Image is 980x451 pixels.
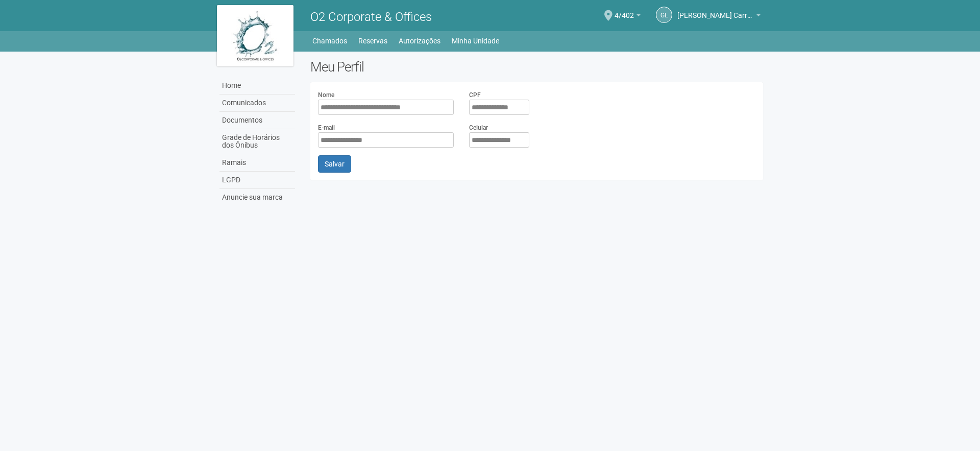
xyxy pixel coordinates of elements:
[615,2,634,19] span: 4/402
[219,154,295,172] a: Ramais
[677,13,761,21] a: [PERSON_NAME] Carreira dos Reis
[469,90,481,100] label: CPF
[219,112,295,129] a: Documentos
[358,34,387,48] a: Reservas
[318,90,334,100] label: Nome
[399,34,440,48] a: Autorizações
[312,34,347,48] a: Chamados
[318,155,351,173] button: Salvar
[310,10,432,24] span: O2 Corporate & Offices
[310,59,763,75] h2: Meu Perfil
[219,94,295,112] a: Comunicados
[452,34,499,48] a: Minha Unidade
[219,77,295,94] a: Home
[219,189,295,206] a: Anuncie sua marca
[217,5,293,66] img: logo.jpg
[318,123,335,132] label: E-mail
[656,7,672,23] a: GL
[219,172,295,189] a: LGPD
[469,123,488,132] label: Celular
[219,129,295,154] a: Grade de Horários dos Ônibus
[615,13,641,21] a: 4/402
[677,2,754,19] span: Gabriel Lemos Carreira dos Reis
